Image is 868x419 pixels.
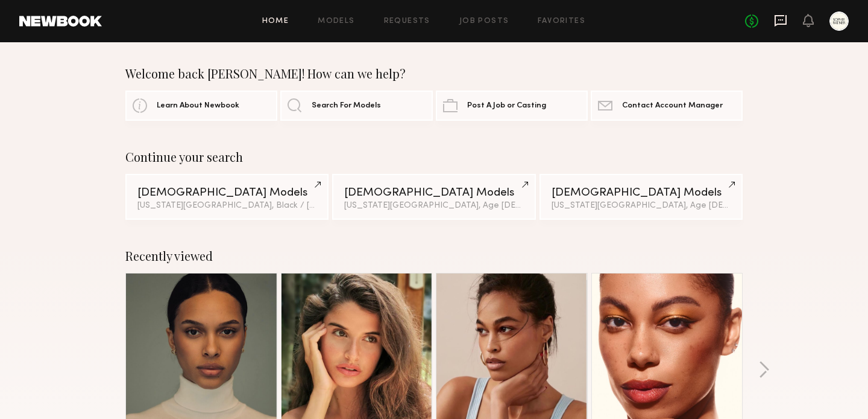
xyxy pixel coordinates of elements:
a: [DEMOGRAPHIC_DATA] Models[US_STATE][GEOGRAPHIC_DATA], Age [DEMOGRAPHIC_DATA] y.o. [539,174,743,220]
div: Continue your search [125,150,743,164]
a: Favorites [538,18,585,25]
span: Post A Job or Casting [467,102,546,110]
div: Welcome back [PERSON_NAME]! How can we help? [125,66,743,81]
div: [US_STATE][GEOGRAPHIC_DATA], Age [DEMOGRAPHIC_DATA] y.o. [344,202,523,210]
a: Post A Job or Casting [436,91,588,121]
a: [DEMOGRAPHIC_DATA] Models[US_STATE][GEOGRAPHIC_DATA], Black / [DEMOGRAPHIC_DATA] [125,174,329,220]
a: Models [318,18,354,25]
a: [DEMOGRAPHIC_DATA] Models[US_STATE][GEOGRAPHIC_DATA], Age [DEMOGRAPHIC_DATA] y.o. [332,174,535,220]
span: Learn About Newbook [157,102,239,110]
a: Requests [384,18,430,25]
div: [DEMOGRAPHIC_DATA] Models [344,187,523,199]
div: [DEMOGRAPHIC_DATA] Models [137,187,316,199]
a: Home [262,18,289,25]
a: Learn About Newbook [125,91,277,121]
div: [US_STATE][GEOGRAPHIC_DATA], Age [DEMOGRAPHIC_DATA] y.o. [552,202,731,210]
div: [DEMOGRAPHIC_DATA] Models [552,187,731,199]
a: Contact Account Manager [591,91,743,121]
span: Search For Models [312,102,381,110]
a: Job Posts [459,18,509,25]
a: Search For Models [280,91,432,121]
div: Recently viewed [125,249,743,263]
div: [US_STATE][GEOGRAPHIC_DATA], Black / [DEMOGRAPHIC_DATA] [137,202,316,210]
span: Contact Account Manager [622,102,723,110]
